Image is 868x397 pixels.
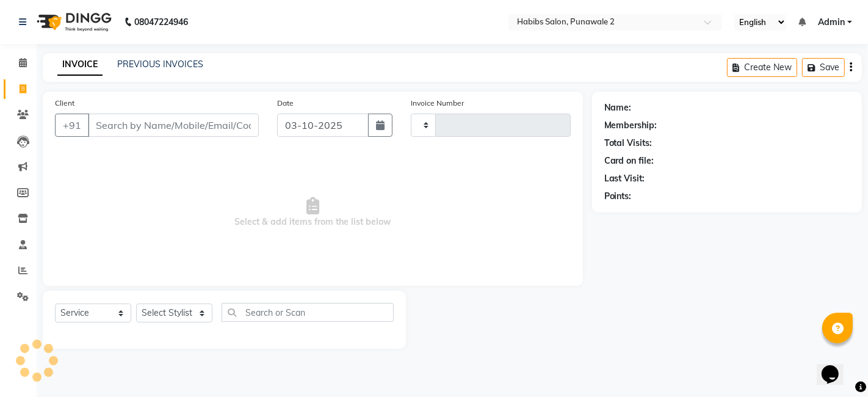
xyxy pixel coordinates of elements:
[88,114,259,137] input: Search by Name/Mobile/Email/Code
[604,101,632,114] div: Name:
[604,137,653,150] div: Total Visits:
[604,172,645,185] div: Last Visit:
[727,58,797,77] button: Create New
[604,190,632,203] div: Points:
[818,16,845,29] span: Admin
[411,98,464,109] label: Invoice Number
[117,59,203,70] a: PREVIOUS INVOICES
[817,348,856,385] iframe: chat widget
[802,58,845,77] button: Save
[55,98,74,109] label: Client
[55,151,571,274] span: Select & add items from the list below
[31,5,115,39] img: logo
[604,119,657,132] div: Membership:
[277,98,294,109] label: Date
[55,114,89,137] button: +91
[134,5,188,39] b: 08047224946
[57,54,103,76] a: INVOICE
[222,303,394,322] input: Search or Scan
[604,155,654,167] div: Card on file:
